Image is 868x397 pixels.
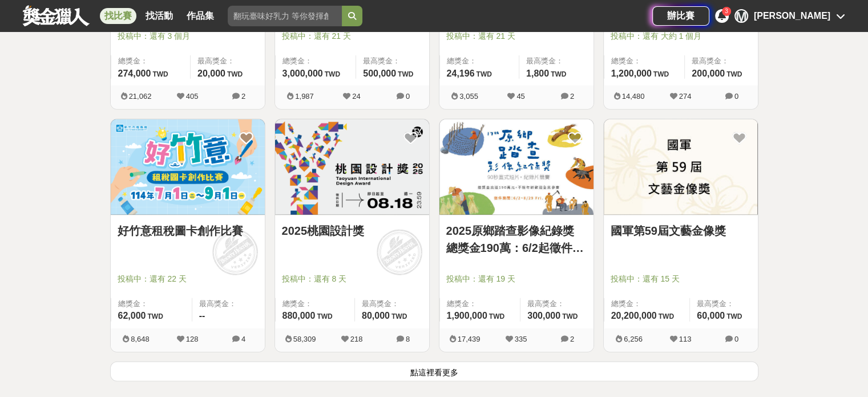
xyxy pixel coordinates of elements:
span: 20,000 [197,69,225,78]
span: TWD [726,312,742,320]
a: Cover Image [111,119,265,215]
a: 找比賽 [100,8,136,24]
span: 投稿中：還有 8 天 [282,273,422,285]
a: 找活動 [141,8,177,24]
img: Cover Image [111,119,265,215]
a: Cover Image [275,119,429,215]
img: Cover Image [275,119,429,215]
img: Cover Image [604,119,758,215]
span: 0 [734,335,738,343]
span: 最高獎金： [363,55,422,67]
span: 6,256 [624,335,643,343]
span: 1,900,000 [447,311,487,320]
span: TWD [147,312,163,320]
span: 投稿中：還有 21 天 [282,30,422,42]
span: 0 [734,92,738,101]
span: 1,987 [295,92,314,101]
span: 2 [570,92,574,101]
span: 投稿中：還有 19 天 [446,273,587,285]
span: 17,439 [458,335,481,343]
span: TWD [325,70,340,78]
span: 14,480 [622,92,645,101]
span: TWD [317,312,332,320]
span: 總獎金： [118,298,185,310]
div: [PERSON_NAME] [754,9,830,23]
a: 好竹意租稅圖卡創作比賽 [118,222,258,239]
span: 投稿中：還有 22 天 [118,273,258,285]
span: 4 [241,335,245,343]
span: TWD [476,70,491,78]
span: 405 [186,92,199,101]
span: 45 [516,92,524,101]
span: 880,000 [282,311,316,320]
span: 投稿中：還有 21 天 [446,30,587,42]
span: 最高獎金： [526,55,587,67]
span: 20,200,000 [611,311,657,320]
a: Cover Image [439,119,594,215]
span: 60,000 [697,311,725,320]
span: 218 [350,335,363,343]
button: 點這裡看更多 [110,362,758,382]
input: 翻玩臺味好乳力 等你發揮創意！ [228,6,342,26]
span: TWD [562,312,578,320]
span: 總獎金： [447,298,514,310]
span: 投稿中：還有 3 個月 [118,30,258,42]
span: TWD [653,70,669,78]
span: TWD [489,312,504,320]
a: 2025桃園設計獎 [282,222,422,239]
span: 3,000,000 [282,69,323,78]
span: 3,055 [459,92,478,101]
span: TWD [391,312,407,320]
span: 24,196 [447,69,475,78]
span: 58,309 [293,335,316,343]
span: 2 [241,92,245,101]
span: 21,062 [129,92,152,101]
span: 投稿中：還有 大約 1 個月 [611,30,751,42]
span: 8 [406,335,410,343]
span: TWD [398,70,413,78]
span: 總獎金： [611,55,678,67]
img: Cover Image [439,119,594,215]
span: 8,648 [131,335,150,343]
span: 最高獎金： [199,298,258,310]
span: 最高獎金： [197,55,258,67]
span: 274 [679,92,692,101]
span: 274,000 [118,69,151,78]
span: 62,000 [118,311,146,320]
span: 總獎金： [282,55,349,67]
span: TWD [227,70,243,78]
span: 總獎金： [611,298,683,310]
a: 辦比賽 [652,6,709,26]
span: 最高獎金： [692,55,750,67]
span: 總獎金： [118,55,183,67]
a: Cover Image [604,119,758,215]
span: 最高獎金： [697,298,750,310]
span: TWD [152,70,168,78]
span: 1,200,000 [611,69,652,78]
span: 113 [679,335,692,343]
span: -- [199,311,205,320]
a: 2025原鄉踏查影像紀錄獎 總獎金190萬：6/2起徵件90秒內直式短片、紀錄片競賽 [446,222,587,256]
span: 24 [352,92,360,101]
span: TWD [551,70,566,78]
span: 2 [570,335,574,343]
span: 300,000 [527,311,560,320]
span: 200,000 [692,69,725,78]
a: 國軍第59屆文藝金像獎 [611,222,751,239]
div: M [734,9,748,23]
span: TWD [726,70,742,78]
span: 1,800 [526,69,549,78]
span: 總獎金： [447,55,512,67]
span: 80,000 [362,311,390,320]
span: 128 [186,335,199,343]
span: 最高獎金： [527,298,586,310]
span: 0 [406,92,410,101]
span: TWD [659,312,674,320]
span: 總獎金： [282,298,348,310]
a: 作品集 [182,8,219,24]
span: 最高獎金： [362,298,422,310]
span: 3 [725,8,728,14]
span: 335 [515,335,527,343]
span: 投稿中：還有 15 天 [611,273,751,285]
